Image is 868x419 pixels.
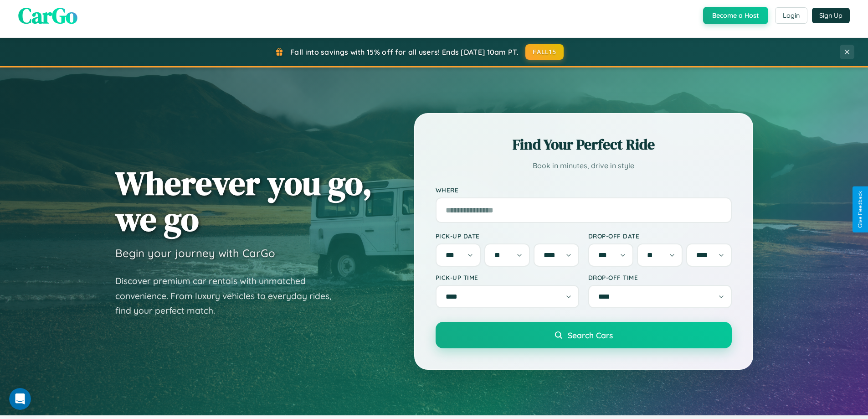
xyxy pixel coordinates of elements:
button: Search Cars [436,322,732,348]
p: Discover premium car rentals with unmatched convenience. From luxury vehicles to everyday rides, ... [115,274,343,318]
button: FALL15 [525,44,564,60]
button: Sign Up [812,8,850,23]
div: Give Feedback [857,191,863,228]
iframe: Intercom live chat [9,388,31,410]
button: Login [775,7,807,24]
label: Drop-off Date [588,232,732,240]
h1: Wherever you go, we go [115,165,372,237]
p: Book in minutes, drive in style [436,159,732,172]
span: Fall into savings with 15% off for all users! Ends [DATE] 10am PT. [290,47,519,57]
button: Become a Host [703,7,768,24]
h2: Find Your Perfect Ride [436,134,732,155]
label: Where [436,186,732,194]
label: Drop-off Time [588,274,732,281]
span: Search Cars [568,330,613,340]
span: CarGo [18,0,77,31]
label: Pick-up Date [436,232,579,240]
h3: Begin your journey with CarGo [115,246,275,260]
label: Pick-up Time [436,274,579,281]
